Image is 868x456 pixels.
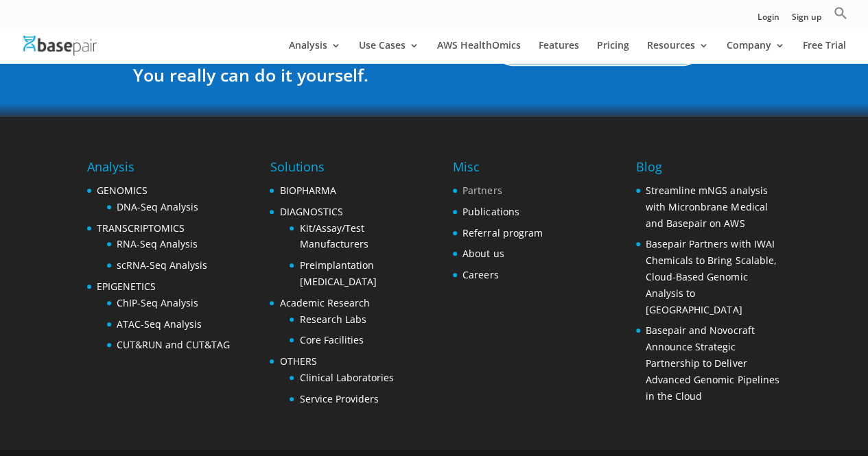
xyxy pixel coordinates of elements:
a: CUT&RUN and CUT&TAG [117,338,230,351]
a: Features [539,40,579,64]
a: Resources [647,40,709,64]
a: Careers [462,268,498,281]
a: Publications [462,205,519,218]
a: Sign up [792,13,821,27]
a: ATAC-Seq Analysis [117,317,202,331]
h4: Blog [636,158,781,182]
a: Pricing [597,40,629,64]
a: Use Cases [359,40,419,64]
img: Basepair [23,36,97,56]
a: TRANSCRIPTOMICS [97,221,185,235]
a: Free Trial [803,40,846,64]
a: OTHERS [279,355,316,368]
a: EPIGENETICS [97,280,156,293]
a: Search Icon Link [834,6,847,27]
a: Core Facilities [299,333,363,346]
h3: You really can do it yourself. [87,62,415,94]
a: Login [758,13,779,27]
a: AWS HealthOmics [437,40,521,64]
a: Referral program [462,226,542,239]
h4: Misc [453,158,542,182]
a: Basepair and Novocraft Announce Strategic Partnership to Deliver Advanced Genomic Pipelines in th... [646,324,779,402]
a: Clinical Laboratories [299,371,393,384]
a: DNA-Seq Analysis [117,200,198,213]
a: Company [727,40,785,64]
a: Analysis [289,40,341,64]
a: DIAGNOSTICS [279,205,342,218]
iframe: Drift Widget Chat Controller [799,387,852,440]
a: Basepair Partners with IWAI Chemicals to Bring Scalable, Cloud-Based Genomic Analysis to [GEOGRAP... [646,237,776,315]
a: Kit/Assay/Test Manufacturers [299,221,368,251]
a: GENOMICS [97,184,148,197]
a: Research Labs [299,313,366,326]
a: Service Providers [299,392,378,405]
a: Academic Research [279,296,369,309]
a: RNA-Seq Analysis [117,237,198,250]
a: BIOPHARMA [279,184,336,197]
a: Streamline mNGS analysis with Micronbrane Medical and Basepair on AWS [646,184,767,230]
a: scRNA-Seq Analysis [117,259,207,272]
h4: Solutions [270,158,414,182]
svg: Search [834,6,847,20]
a: About us [462,247,504,260]
a: ChIP-Seq Analysis [117,296,198,309]
h4: Analysis [87,158,230,182]
a: Preimplantation [MEDICAL_DATA] [299,259,376,288]
a: Partners [462,184,502,197]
